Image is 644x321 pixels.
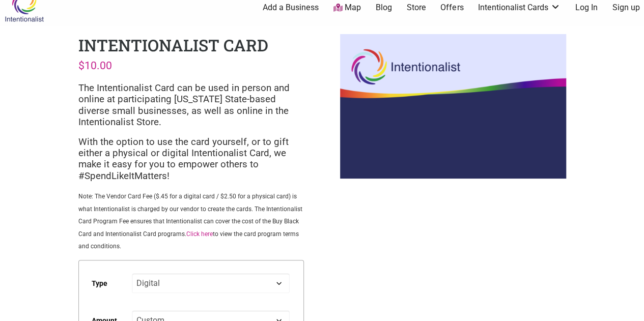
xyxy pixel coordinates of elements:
[92,272,107,295] label: Type
[78,193,302,250] span: Note: The Vendor Card Fee ($.45 for a digital card / $2.50 for a physical card) is what Intention...
[333,2,361,14] a: Map
[186,230,213,238] a: Click here
[263,2,319,13] a: Add a Business
[78,59,112,72] bdi: 10.00
[376,2,392,13] a: Blog
[575,2,598,13] a: Log In
[440,2,463,13] a: Offers
[406,2,426,13] a: Store
[78,136,304,182] p: With the option to use the card yourself, or to gift either a physical or digital Intentionalist ...
[340,34,566,179] img: Intentionalist 1_FINAL
[78,34,268,56] h1: Intentionalist Card
[78,59,85,72] span: $
[78,82,304,128] p: The Intentionalist Card can be used in person and online at participating [US_STATE] State-based ...
[612,2,640,13] a: Sign up
[478,2,561,13] a: Intentionalist Cards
